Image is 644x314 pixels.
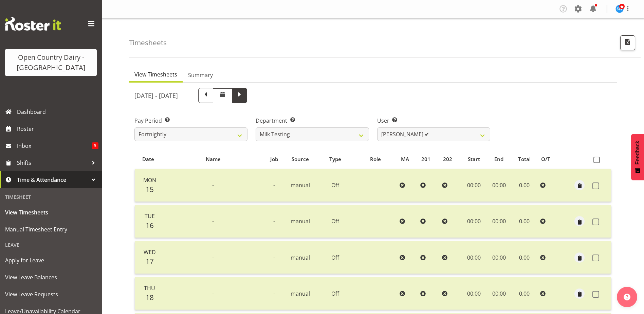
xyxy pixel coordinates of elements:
[2,269,100,286] a: View Leave Balances
[2,238,100,252] div: Leave
[146,221,154,230] span: 16
[461,277,487,310] td: 00:00
[212,254,214,261] span: -
[615,5,624,13] img: steve-webb7510.jpg
[443,155,452,163] span: 202
[487,169,511,202] td: 00:00
[273,217,275,225] span: -
[273,181,275,189] span: -
[487,241,511,274] td: 00:00
[142,155,154,163] span: Date
[624,294,630,300] img: help-xxl-2.png
[511,241,537,274] td: 0.00
[518,155,531,163] span: Total
[134,70,177,78] span: View Timesheets
[291,217,310,225] span: manual
[291,181,310,189] span: manual
[129,39,167,47] h4: Timesheets
[377,117,490,125] label: User
[2,204,100,221] a: View Timesheets
[370,155,381,163] span: Role
[134,92,178,99] h5: [DATE] - [DATE]
[212,290,214,297] span: -
[17,107,98,117] span: Dashboard
[291,254,310,261] span: manual
[144,284,155,292] span: Thu
[5,289,97,299] span: View Leave Requests
[212,181,214,189] span: -
[2,286,100,303] a: View Leave Requests
[146,257,154,266] span: 17
[401,155,409,163] span: MA
[291,290,310,297] span: manual
[316,169,354,202] td: Off
[146,185,154,194] span: 15
[146,293,154,302] span: 18
[17,141,92,151] span: Inbox
[144,248,156,256] span: Wed
[329,155,341,163] span: Type
[145,212,155,220] span: Tue
[461,241,487,274] td: 00:00
[273,254,275,261] span: -
[270,155,278,163] span: Job
[487,205,511,238] td: 00:00
[2,190,100,204] div: Timesheet
[188,71,213,79] span: Summary
[5,207,97,217] span: View Timesheets
[541,155,550,163] span: O/T
[421,155,430,163] span: 201
[5,255,97,265] span: Apply for Leave
[17,124,98,134] span: Roster
[634,141,641,164] span: Feedback
[17,158,88,168] span: Shifts
[2,252,100,269] a: Apply for Leave
[316,241,354,274] td: Off
[292,155,309,163] span: Source
[12,52,90,73] div: Open Country Dairy - [GEOGRAPHIC_DATA]
[494,155,503,163] span: End
[511,169,537,202] td: 0.00
[92,142,98,149] span: 5
[2,221,100,238] a: Manual Timesheet Entry
[511,277,537,310] td: 0.00
[487,277,511,310] td: 00:00
[461,205,487,238] td: 00:00
[17,175,88,185] span: Time & Attendance
[206,155,221,163] span: Name
[316,205,354,238] td: Off
[468,155,480,163] span: Start
[5,17,61,31] img: Rosterit website logo
[256,117,369,125] label: Department
[461,169,487,202] td: 00:00
[273,290,275,297] span: -
[631,134,644,180] button: Feedback - Show survey
[134,117,247,125] label: Pay Period
[511,205,537,238] td: 0.00
[212,217,214,225] span: -
[316,277,354,310] td: Off
[5,272,97,282] span: View Leave Balances
[143,176,156,184] span: Mon
[5,224,97,234] span: Manual Timesheet Entry
[620,35,635,50] button: Export CSV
